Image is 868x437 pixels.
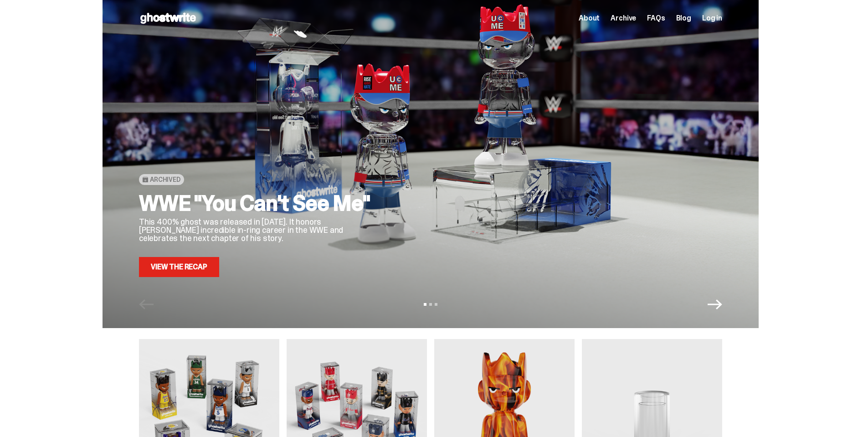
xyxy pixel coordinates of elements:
a: FAQs [647,15,665,22]
button: View slide 2 [429,303,432,306]
button: View slide 1 [424,303,426,306]
h2: WWE "You Can't See Me" [139,192,376,214]
p: This 400% ghost was released in [DATE]. It honors [PERSON_NAME] incredible in-ring career in the ... [139,218,376,242]
span: Archived [150,176,180,183]
a: Blog [676,15,691,22]
button: View slide 3 [435,303,437,306]
a: Archive [611,15,636,22]
a: View the Recap [139,257,219,277]
a: Log in [702,15,722,22]
button: Next [708,297,722,312]
a: About [579,15,600,22]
